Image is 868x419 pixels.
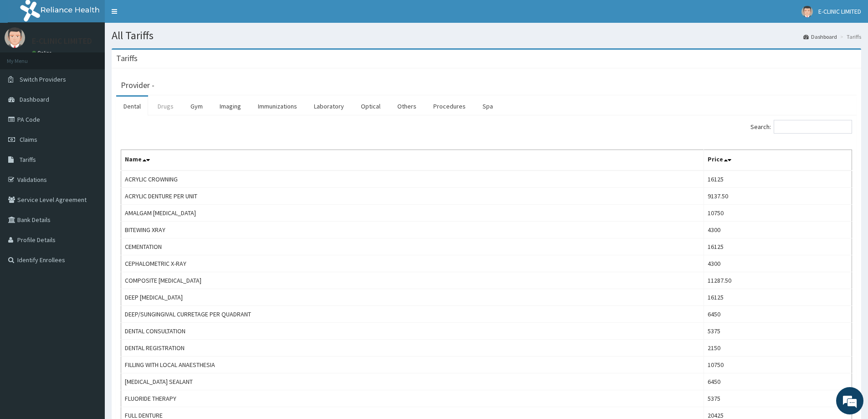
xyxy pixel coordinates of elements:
[121,255,704,272] td: CEPHALOMETRIC X-RAY
[121,205,704,222] td: AMALGAM [MEDICAL_DATA]
[183,97,210,116] a: Gym
[307,97,351,116] a: Laboratory
[818,7,861,16] span: E-CLINIC LIMITED
[801,6,813,17] img: User Image
[251,97,304,116] a: Immunizations
[121,81,154,89] h3: Provider -
[475,97,500,116] a: Spa
[121,289,704,306] td: DEEP [MEDICAL_DATA]
[121,272,704,289] td: COMPOSITE [MEDICAL_DATA]
[121,390,704,407] td: FLUORIDE THERAPY
[112,30,861,41] h1: All Tariffs
[774,120,852,134] input: Search:
[704,272,852,289] td: 11287.50
[354,97,388,116] a: Optical
[116,54,138,62] h3: Tariffs
[704,390,852,407] td: 5375
[803,33,837,41] a: Dashboard
[32,50,54,56] a: Online
[212,97,248,116] a: Imaging
[704,289,852,306] td: 16125
[5,27,25,48] img: User Image
[20,95,49,103] span: Dashboard
[704,188,852,205] td: 9137.50
[121,357,704,373] td: FILLING WITH LOCAL ANAESTHESIA
[704,373,852,390] td: 6450
[390,97,424,116] a: Others
[20,155,36,164] span: Tariffs
[121,340,704,357] td: DENTAL REGISTRATION
[704,238,852,255] td: 16125
[704,150,852,171] th: Price
[150,97,181,116] a: Drugs
[704,357,852,373] td: 10750
[121,222,704,238] td: BITEWING XRAY
[121,306,704,323] td: DEEP/SUNGINGIVAL CURRETAGE PER QUADRANT
[838,33,861,41] li: Tariffs
[20,75,66,83] span: Switch Providers
[116,97,148,116] a: Dental
[704,340,852,357] td: 2150
[426,97,473,116] a: Procedures
[121,373,704,390] td: [MEDICAL_DATA] SEALANT
[121,238,704,255] td: CEMENTATION
[121,150,704,171] th: Name
[704,306,852,323] td: 6450
[750,120,852,134] label: Search:
[704,205,852,222] td: 10750
[121,323,704,340] td: DENTAL CONSULTATION
[121,188,704,205] td: ACRYLIC DENTURE PER UNIT
[704,222,852,238] td: 4300
[704,255,852,272] td: 4300
[704,171,852,188] td: 16125
[32,37,92,45] p: E-CLINIC LIMITED
[121,171,704,188] td: ACRYLIC CROWNING
[704,323,852,340] td: 5375
[20,135,37,144] span: Claims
